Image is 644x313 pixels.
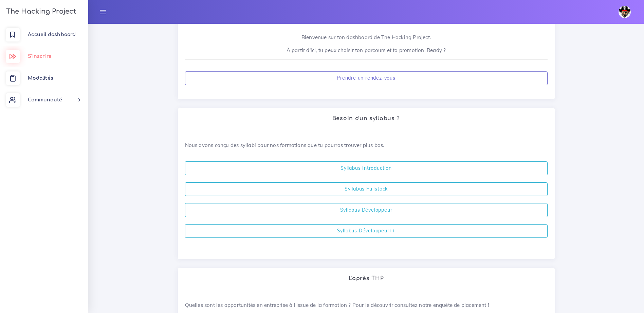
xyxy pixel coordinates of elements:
[185,275,548,282] h2: L'après THP
[185,71,548,85] a: Prendre un rendez-vous
[619,6,631,18] img: avatar
[28,97,62,102] span: Communauté
[185,33,548,42] p: Bienvenue sur ton dashboard de The Hacking Project.
[185,161,548,175] a: Syllabus Introduction
[185,46,548,54] p: À partir d'ici, tu peux choisir ton parcours et ta promotion. Ready ?
[185,301,548,309] p: Quelles sont les opportunités en entreprise à l'issue de la formation ? Pour le découvrir consult...
[185,224,548,238] a: Syllabus Développeur++
[28,32,76,37] span: Accueil dashboard
[28,76,53,81] span: Modalités
[185,203,548,217] a: Syllabus Développeur
[185,115,548,122] h2: Besoin d'un syllabus ?
[185,182,548,196] a: Syllabus Fullstack
[4,8,76,15] h3: The Hacking Project
[185,141,548,149] p: Nous avons conçu des syllabi pour nos formations que tu pourras trouver plus bas.
[28,54,52,59] span: S'inscrire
